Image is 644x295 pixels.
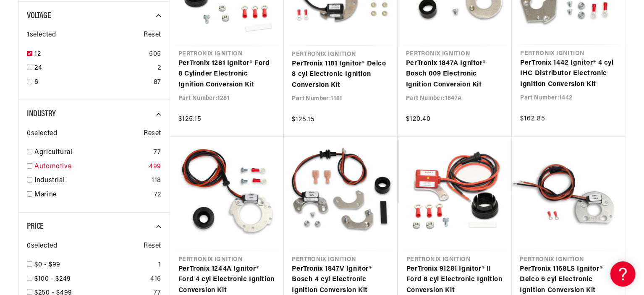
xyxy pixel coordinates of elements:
[34,276,71,282] span: $100 - $249
[144,128,161,139] span: Reset
[152,175,161,186] div: 118
[34,77,150,88] a: 6
[34,49,146,60] a: 12
[178,58,275,91] a: PerTronix 1281 Ignitor® Ford 8 Cylinder Electronic Ignition Conversion Kit
[27,30,56,41] span: 1 selected
[154,147,161,158] div: 77
[150,274,161,285] div: 416
[34,190,151,201] a: Marine
[521,58,617,90] a: PerTronix 1442 Ignitor® 4 cyl IHC Distributor Electronic Ignition Conversion Kit
[34,175,148,186] a: Industrial
[144,241,161,252] span: Reset
[157,63,161,74] div: 2
[154,190,161,201] div: 72
[34,147,150,158] a: Agricultural
[149,162,161,172] div: 499
[144,30,161,41] span: Reset
[154,77,161,88] div: 87
[34,162,146,172] a: Automotive
[27,12,51,20] span: Voltage
[27,128,57,139] span: 0 selected
[27,110,56,118] span: Industry
[406,58,503,91] a: PerTronix 1847A Ignitor® Bosch 009 Electronic Ignition Conversion Kit
[27,241,57,252] span: 0 selected
[34,261,60,268] span: $0 - $99
[27,222,44,231] span: Price
[292,59,390,91] a: PerTronix 1181 Ignitor® Delco 8 cyl Electronic Ignition Conversion Kit
[34,63,154,74] a: 24
[158,260,161,271] div: 1
[149,49,161,60] div: 505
